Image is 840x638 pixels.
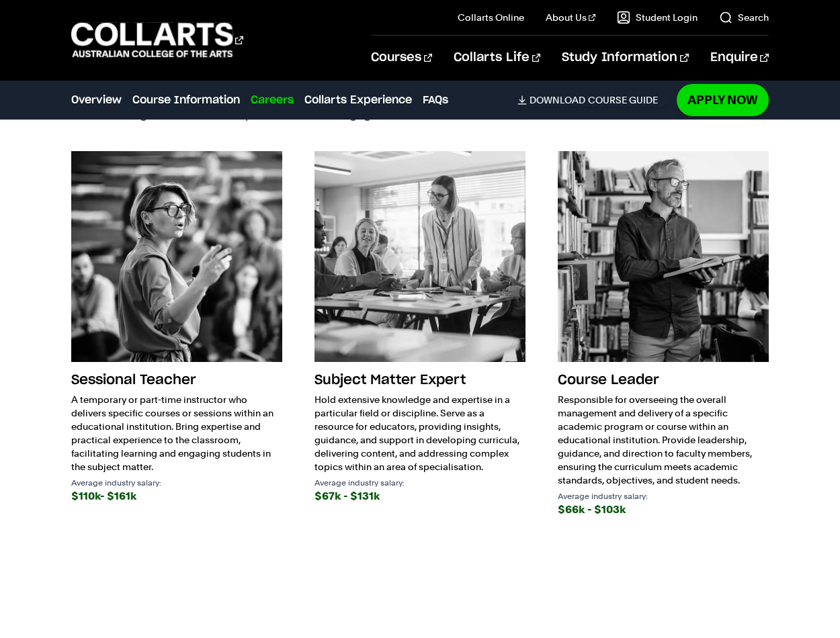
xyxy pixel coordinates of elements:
p: Average industry salary: [314,479,526,487]
a: Collarts Experience [304,92,412,108]
a: Enquire [710,36,769,80]
p: Responsible for overseeing the overall management and delivery of a specific academic program or ... [558,393,769,487]
a: Apply Now [677,84,769,116]
p: Hold extensive knowledge and expertise in a particular field or discipline. Serve as a resource f... [314,393,526,473]
span: Download [530,94,585,106]
a: About Us [546,11,595,24]
h3: Course Leader [558,367,769,393]
a: Courses [371,36,432,80]
div: Go to homepage [71,21,243,59]
div: $110k- $161k [71,487,282,506]
p: A temporary or part-time instructor who delivers specific courses or sessions within an education... [71,393,282,473]
h3: Subject Matter Expert [314,367,526,393]
a: Student Login [617,11,698,24]
p: Average industry salary: [71,479,282,487]
a: Search [719,11,769,24]
a: DownloadCourse Guide [517,94,669,106]
a: Careers [251,92,294,108]
div: $66k - $103k [558,500,769,519]
a: Collarts Online [458,11,524,24]
a: Collarts Life [454,36,540,80]
p: Average industry salary: [558,492,769,500]
a: FAQs [423,92,448,108]
div: $67k - $131k [314,487,526,506]
a: Study Information [562,36,688,80]
h3: Sessional Teacher [71,367,282,393]
a: Overview [71,92,122,108]
a: Course Information [132,92,240,108]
